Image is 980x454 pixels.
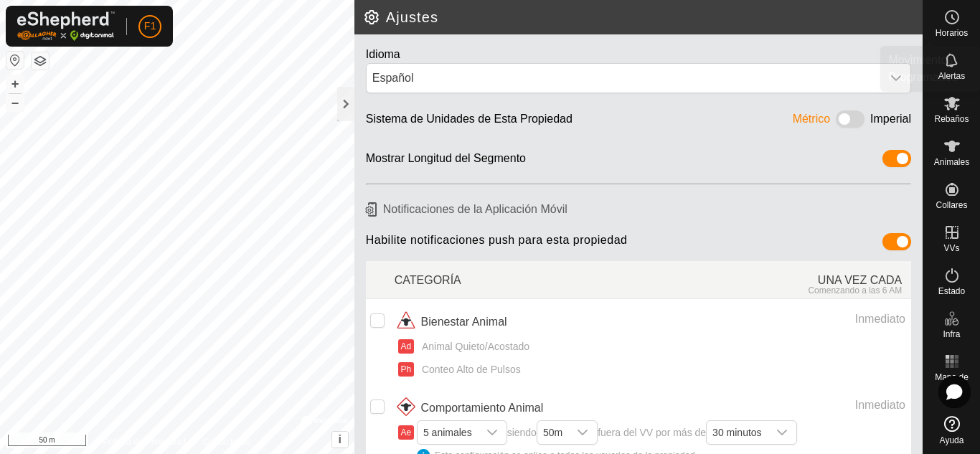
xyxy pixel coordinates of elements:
a: Ayuda [923,410,980,450]
span: Collares [936,201,967,209]
span: Bienestar Animal [421,313,507,331]
div: dropdown trigger [882,64,910,93]
div: Español [372,70,876,87]
div: Inmediato [692,311,905,328]
span: Alertas [938,72,965,80]
span: i [339,433,341,445]
button: + [6,75,24,93]
div: Sistema de Unidades de Esta Propiedad [366,110,573,133]
span: 30 minutos [707,421,767,444]
span: Animales [934,158,969,166]
div: Idioma [366,46,911,63]
span: Estado [938,287,965,295]
span: Infra [943,330,960,339]
button: Ae [398,425,414,440]
img: icono de comportamiento animal [395,397,418,420]
span: Comportamiento Animal [421,399,544,417]
span: Rebaños [934,115,969,123]
span: Animal Quieto/Acostado [417,339,529,354]
h6: Notificaciones de la Aplicación Móvil [360,197,917,222]
a: Política de Privacidad [103,435,185,448]
div: Mostrar Longitud del Segmento [366,150,526,172]
button: Ad [398,339,414,354]
img: icono de bienestar animal [395,311,418,334]
span: Español [367,64,882,93]
button: i [332,432,348,448]
span: 50m [537,421,568,444]
img: Logo Gallagher [17,11,115,41]
button: Ph [398,362,414,377]
div: dropdown trigger [568,421,597,444]
span: Ayuda [940,436,964,445]
span: 5 animales [418,421,478,444]
span: Habilite notificaciones push para esta propiedad [366,233,628,255]
div: Imperial [870,110,911,133]
div: dropdown trigger [768,421,796,444]
button: Restablecer Mapa [6,52,24,69]
span: Conteo Alto de Pulsos [417,362,521,377]
button: – [6,94,24,111]
div: Métrico [793,110,830,133]
div: Comenzando a las 6 AM [653,285,902,295]
h2: Ajustes [363,9,923,26]
span: F1 [144,19,156,34]
div: CATEGORÍA [395,264,653,295]
button: Capas del Mapa [32,52,49,70]
div: Inmediato [692,397,905,414]
span: Mapa de Calor [927,373,976,390]
div: dropdown trigger [478,421,507,444]
span: VVs [943,244,959,252]
span: Horarios [936,29,968,37]
a: Contáctenos [203,435,251,448]
div: UNA VEZ CADA [653,264,911,295]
